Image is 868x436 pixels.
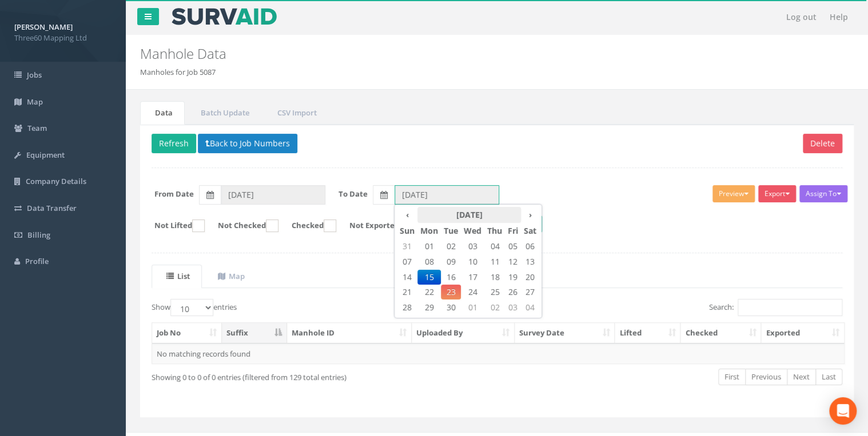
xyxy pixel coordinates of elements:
th: ‹ [397,207,417,223]
th: Lifted: activate to sort column ascending [615,323,680,343]
span: 02 [484,300,505,315]
input: From Date [221,185,325,205]
label: Checked [280,219,336,232]
th: Sat [521,223,539,239]
uib-tab-heading: List [166,271,190,281]
th: Thu [484,223,505,239]
span: 09 [441,254,461,269]
th: Uploaded By: activate to sort column ascending [412,323,515,343]
span: 30 [441,300,461,315]
span: 04 [521,300,539,315]
label: From Date [154,189,194,199]
select: Showentries [170,299,213,316]
span: Company Details [26,176,86,186]
span: Jobs [27,70,42,80]
th: Suffix: activate to sort column descending [222,323,287,343]
span: 01 [417,239,441,254]
input: To Date [395,185,499,205]
button: Back to Job Numbers [198,134,297,153]
span: 18 [484,270,505,285]
span: 27 [521,285,539,299]
th: Manhole ID: activate to sort column ascending [287,323,412,343]
th: Exported: activate to sort column ascending [761,323,844,343]
th: Fri [505,223,521,239]
label: Not Lifted [143,219,205,232]
th: Job No: activate to sort column ascending [152,323,222,343]
span: 06 [521,239,539,254]
span: 03 [461,239,484,254]
span: 08 [417,254,441,269]
span: 15 [417,270,441,285]
span: Map [27,97,43,107]
span: 12 [505,254,521,269]
a: CSV Import [262,101,329,125]
input: Search: [738,299,842,316]
span: Billing [27,230,50,240]
label: Not Checked [206,219,278,232]
span: Three60 Mapping Ltd [14,33,112,43]
span: 02 [441,239,461,254]
div: Open Intercom Messenger [829,397,857,425]
span: 20 [521,270,539,285]
th: Checked: activate to sort column ascending [680,323,761,343]
a: List [152,265,202,288]
span: 03 [505,300,521,315]
span: 10 [461,254,484,269]
a: Previous [745,369,787,385]
span: 19 [505,270,521,285]
button: Delete [803,134,842,153]
span: 26 [505,285,521,299]
span: 07 [397,254,417,269]
span: 11 [484,254,505,269]
button: Assign To [799,185,847,202]
strong: [PERSON_NAME] [14,22,73,32]
a: First [718,369,746,385]
button: Export [758,185,796,202]
a: Batch Update [186,101,261,125]
h2: Manhole Data [140,46,732,61]
div: Showing 0 to 0 of 0 entries (filtered from 129 total entries) [152,367,429,383]
span: 17 [461,270,484,285]
span: 28 [397,300,417,315]
li: Manholes for Job 5087 [140,67,216,78]
span: 16 [441,270,461,285]
span: 14 [397,270,417,285]
th: › [521,207,539,223]
span: 24 [461,285,484,299]
label: Search: [709,299,842,316]
span: Profile [25,256,49,266]
span: Equipment [26,150,65,160]
span: 31 [397,239,417,254]
span: 05 [505,239,521,254]
span: 21 [397,285,417,299]
button: Refresh [152,134,196,153]
a: Next [787,369,816,385]
span: 25 [484,285,505,299]
th: [DATE] [417,207,521,223]
th: Wed [461,223,484,239]
span: 04 [484,239,505,254]
span: 23 [441,285,461,299]
span: 29 [417,300,441,315]
label: Show entries [152,299,237,316]
a: [PERSON_NAME] Three60 Mapping Ltd [14,19,112,43]
td: No matching records found [152,343,844,364]
a: Data [140,101,185,125]
label: To Date [339,189,368,199]
button: Preview [712,185,755,202]
span: 22 [417,285,441,299]
th: Mon [417,223,441,239]
span: 01 [461,300,484,315]
label: Not Exported [338,219,412,232]
span: Team [27,123,47,133]
a: Map [203,265,257,288]
a: Last [815,369,842,385]
span: Data Transfer [27,203,77,213]
span: 13 [521,254,539,269]
th: Tue [441,223,461,239]
uib-tab-heading: Map [218,271,245,281]
th: Survey Date: activate to sort column ascending [515,323,615,343]
th: Sun [397,223,417,239]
